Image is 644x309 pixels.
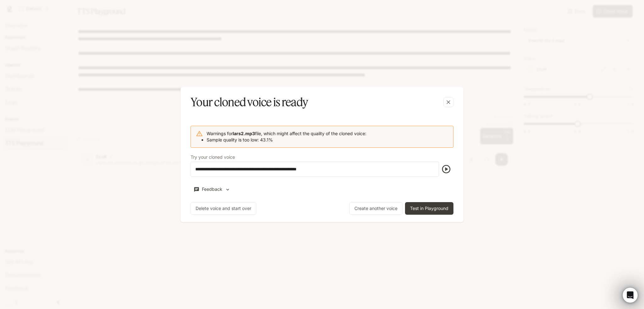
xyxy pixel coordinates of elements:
iframe: Intercom live chat [623,288,638,303]
p: Try your cloned voice [191,155,235,159]
li: Sample quality is too low: 43.1% [207,137,366,143]
b: lars2.mp3 [233,131,255,136]
h5: Your cloned voice is ready [191,94,308,110]
button: Create another voice [349,202,402,215]
button: Feedback [191,184,233,195]
button: Test in Playground [405,202,453,215]
button: Delete voice and start over [191,202,256,215]
div: Warnings for file, which might affect the quality of the cloned voice: [207,128,366,146]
